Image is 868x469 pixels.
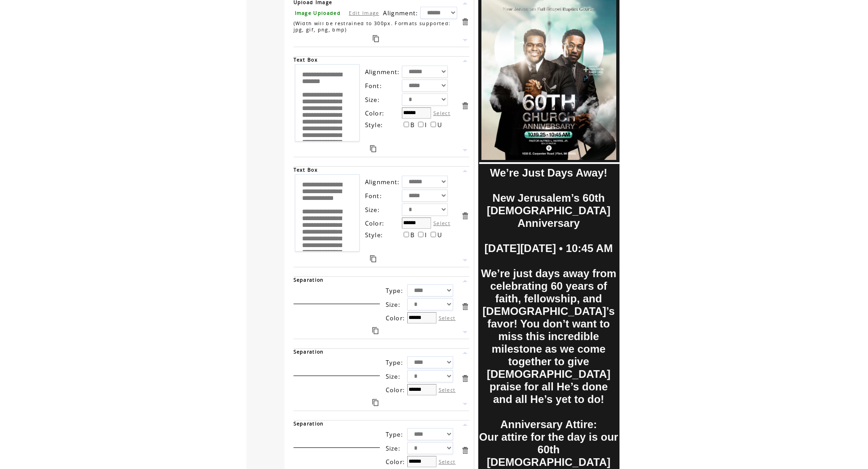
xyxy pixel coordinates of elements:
label: Select [439,386,456,393]
span: Separation [294,420,324,427]
a: Duplicate this item [372,399,378,406]
label: Select [439,314,456,321]
a: Duplicate this item [370,145,376,152]
span: Type: [386,287,404,295]
a: Delete this item [461,18,469,26]
label: Select [433,110,450,116]
a: Delete this item [461,374,469,383]
a: Move this item down [461,36,469,44]
span: U [437,231,442,239]
a: Delete this item [461,212,469,220]
a: Move this item up [461,349,469,357]
span: (Width will be restrained to 300px. Formats supported: jpg, gif, png, bmp) [294,20,451,33]
span: U [437,121,442,129]
span: Size: [386,372,401,381]
a: Move this item down [461,400,469,408]
span: Color: [386,386,405,394]
span: Type: [386,358,404,367]
span: Separation [294,277,324,283]
a: Edit Image [349,9,379,16]
label: Select [439,458,456,465]
a: Delete this item [461,302,469,311]
span: Text Box [294,167,318,173]
span: B [410,121,415,129]
span: Alignment: [383,9,418,17]
span: Type: [386,430,404,438]
span: Color: [386,458,405,466]
a: Move this item down [461,146,469,155]
span: I [425,231,427,239]
span: Alignment: [365,178,400,186]
span: Style: [365,121,383,129]
span: Alignment: [365,68,400,76]
a: Delete this item [461,446,469,455]
a: Duplicate this item [373,35,379,42]
span: Size: [386,301,401,309]
a: Delete this item [461,102,469,110]
span: Style: [365,231,383,239]
a: Move this item up [461,277,469,285]
span: Font: [365,192,383,200]
span: Color: [386,314,405,322]
a: Move this item down [461,328,469,336]
a: Move this item up [461,57,469,65]
a: Duplicate this item [372,327,378,334]
span: Size: [386,444,401,452]
span: Separation [294,349,324,355]
span: Font: [365,82,383,90]
span: Color: [365,109,385,117]
a: Move this item up [461,167,469,175]
span: Image Uploaded [295,10,341,16]
span: I [425,121,427,129]
label: Select [433,220,450,226]
span: B [410,231,415,239]
a: Move this item down [461,256,469,265]
span: Size: [365,206,380,214]
span: Size: [365,96,380,104]
a: Duplicate this item [370,255,376,262]
a: Move this item up [461,420,469,429]
span: Text Box [294,57,318,63]
span: Color: [365,219,385,227]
